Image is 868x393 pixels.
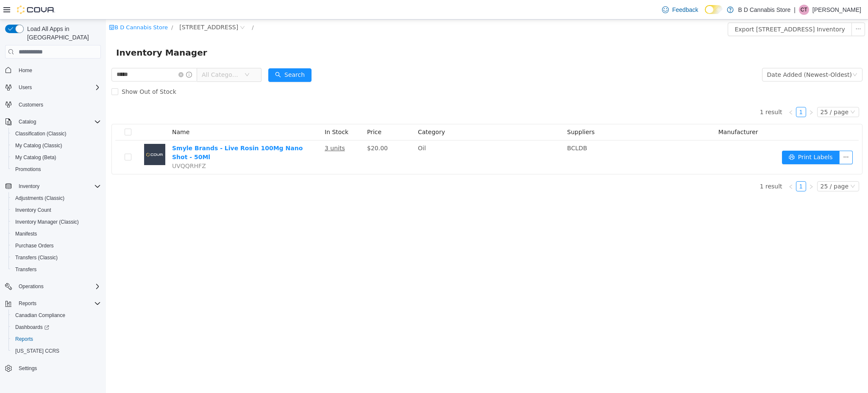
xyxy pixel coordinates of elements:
span: Washington CCRS [12,346,101,356]
u: 3 units [219,125,239,132]
button: My Catalog (Beta) [8,152,104,163]
a: Classification (Classic) [12,129,70,139]
span: Manifests [12,229,101,239]
button: My Catalog (Classic) [8,140,104,152]
span: Transfers (Classic) [15,254,58,261]
span: Adjustments (Classic) [12,193,101,203]
span: UVQQRHFZ [66,143,100,150]
button: Inventory [15,181,43,191]
p: B D Cannabis Store [738,5,790,15]
button: Purchase Orders [8,240,104,252]
i: icon: down [139,53,144,59]
button: Canadian Compliance [8,309,104,321]
button: Manifests [8,228,104,240]
div: Cody Tomlinson [799,5,809,15]
button: Operations [15,281,47,292]
span: Customers [15,99,101,110]
span: In Stock [219,109,242,116]
button: Catalog [15,117,39,127]
span: Home [15,65,101,75]
span: Inventory [19,183,39,190]
span: Settings [15,363,101,373]
span: Manufacturer [612,109,652,116]
i: icon: down [746,53,751,59]
button: Users [15,82,35,93]
img: Smyle Brands - Live Rosin 100Mg Nano Shot - 50Ml placeholder [38,124,59,146]
span: Settings [19,365,37,372]
span: Dashboards [12,322,101,332]
a: My Catalog (Beta) [12,152,60,163]
button: Operations [2,281,104,292]
button: icon: printerPrint Labels [676,131,734,145]
span: Classification (Classic) [15,130,67,137]
img: Cova [17,6,55,14]
button: Catalog [2,116,104,128]
div: 25 / page [715,88,743,97]
span: 522 Admirals Road [73,3,132,12]
li: 1 [690,162,700,172]
a: Inventory Count [12,205,55,215]
button: icon: searchSearch [162,49,206,62]
div: 25 / page [715,162,743,171]
span: Name [66,109,83,116]
span: Canadian Compliance [12,310,101,320]
i: icon: right [703,90,708,95]
span: Feedback [672,6,698,14]
a: icon: shopB D Cannabis Store [3,5,62,11]
button: Customers [2,98,104,111]
span: Inventory Manager (Classic) [15,219,79,225]
a: Canadian Compliance [12,310,69,320]
a: Settings [15,363,40,373]
a: Customers [15,100,47,110]
i: icon: close-circle [72,53,78,58]
span: / [146,5,147,11]
span: BCLDB [461,125,481,132]
button: Reports [8,333,104,345]
span: Reports [15,336,33,342]
a: Inventory Manager (Classic) [12,217,82,227]
button: icon: ellipsis [733,131,747,145]
span: Inventory Manager (Classic) [12,217,101,227]
span: Operations [19,283,44,290]
a: Purchase Orders [12,241,57,251]
a: [US_STATE] CCRS [12,346,63,356]
span: Users [19,84,32,91]
a: Manifests [12,229,40,239]
span: Promotions [12,164,101,174]
span: Catalog [15,117,101,127]
span: $20.00 [261,125,282,132]
span: My Catalog (Classic) [12,140,101,151]
span: Inventory Count [12,205,101,215]
i: icon: info-circle [80,52,86,58]
span: My Catalog (Classic) [15,142,62,149]
span: Home [19,67,32,74]
i: icon: down [744,164,749,170]
span: Adjustments (Classic) [15,195,64,202]
p: | [794,5,796,15]
div: Date Added (Newest-Oldest) [661,49,746,62]
span: Inventory Count [15,207,51,213]
i: icon: left [682,90,687,95]
button: [US_STATE] CCRS [8,345,104,357]
button: Inventory [2,180,104,192]
li: Previous Page [680,162,690,172]
span: Reports [12,334,101,344]
span: / [65,5,67,11]
a: Adjustments (Classic) [12,193,68,203]
a: Feedback [659,1,701,18]
span: My Catalog (Beta) [12,152,101,163]
a: My Catalog (Classic) [12,140,66,151]
i: icon: left [682,165,687,170]
li: Next Page [700,87,710,98]
i: icon: right [703,165,708,170]
a: Dashboards [12,322,53,332]
button: Reports [2,298,104,309]
span: Transfers (Classic) [12,253,101,263]
a: Transfers [12,264,40,275]
button: Home [2,64,104,76]
span: Load All Apps in [GEOGRAPHIC_DATA] [24,25,101,42]
button: Promotions [8,163,104,175]
span: Promotions [15,166,41,173]
button: Reports [15,298,40,309]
